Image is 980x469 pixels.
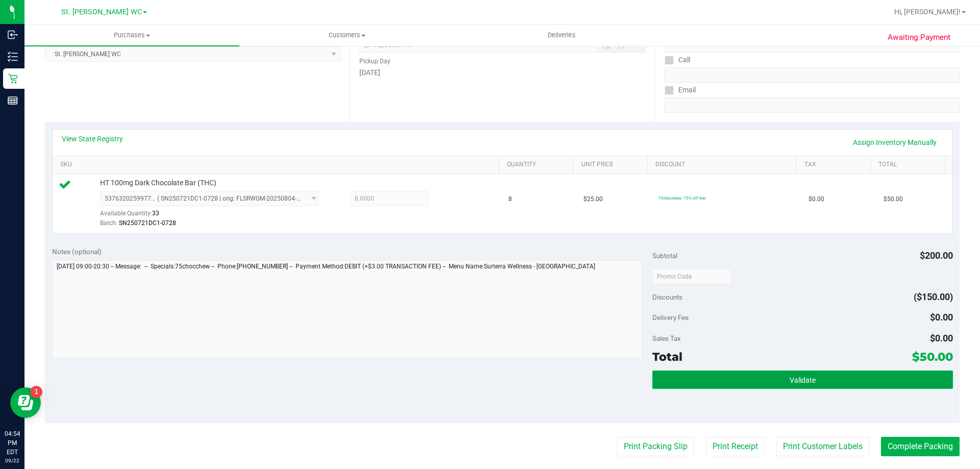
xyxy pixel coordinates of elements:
[652,269,731,284] input: Promo Code
[776,437,869,456] button: Print Customer Labels
[10,387,41,418] iframe: Resource center
[239,24,454,46] a: Customers
[652,288,682,306] span: Discounts
[652,371,952,389] button: Validate
[359,57,390,66] label: Pickup Day
[581,161,644,169] a: Unit Price
[119,219,176,227] span: SN250721DC1-0728
[914,291,953,302] span: ($150.00)
[930,312,953,323] span: $0.00
[881,437,960,456] button: Complete Packing
[454,24,669,46] a: Deliveries
[8,52,18,62] inline-svg: Inventory
[655,161,792,169] a: Discount
[617,437,694,456] button: Print Packing Slip
[888,32,950,43] span: Awaiting Payment
[359,67,645,78] div: [DATE]
[61,8,142,16] span: St. [PERSON_NAME] WC
[652,252,677,260] span: Subtotal
[8,73,18,84] inline-svg: Retail
[30,386,42,398] iframe: Resource center unread badge
[5,457,20,464] p: 09/22
[583,194,603,204] span: $25.00
[52,248,102,256] span: Notes (optional)
[8,95,18,106] inline-svg: Reports
[804,161,867,169] a: Tax
[652,350,682,364] span: Total
[920,250,953,261] span: $200.00
[652,313,689,322] span: Delivery Fee
[665,83,696,97] label: Email
[912,350,953,364] span: $50.00
[790,376,816,384] span: Validate
[884,194,903,204] span: $50.00
[534,31,590,40] span: Deliveries
[62,134,123,144] a: View State Registry
[100,219,117,227] span: Batch:
[60,161,495,169] a: SKU
[846,134,943,151] a: Assign Inventory Manually
[240,31,454,40] span: Customers
[665,53,690,67] label: Call
[706,437,765,456] button: Print Receipt
[808,194,824,204] span: $0.00
[894,8,961,16] span: Hi, [PERSON_NAME]!
[658,195,705,201] span: 75chocchew: 75% off line
[878,161,941,169] a: Total
[24,31,239,40] span: Purchases
[507,161,569,169] a: Quantity
[100,206,330,226] div: Available Quantity:
[5,429,20,457] p: 04:54 PM EDT
[508,194,512,204] span: 8
[24,24,239,46] a: Purchases
[652,334,681,342] span: Sales Tax
[665,67,960,83] input: Format: (999) 999-9999
[8,30,18,40] inline-svg: Inbound
[100,178,216,188] span: HT 100mg Dark Chocolate Bar (THC)
[152,210,159,217] span: 33
[930,333,953,343] span: $0.00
